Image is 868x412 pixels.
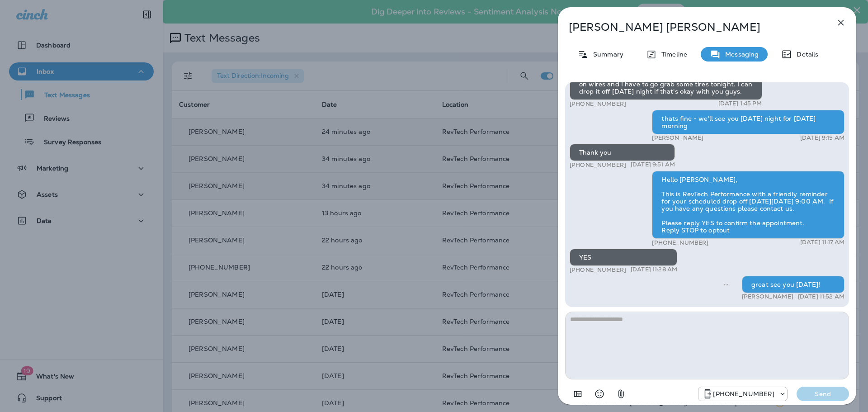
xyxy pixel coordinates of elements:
[570,68,762,100] div: Can we reschedule? I apologize, my rear driver tire is on wires and I have to go grab some tires ...
[742,293,793,300] p: [PERSON_NAME]
[570,249,677,266] div: YES
[652,171,844,239] div: Hello [PERSON_NAME], This is RevTech Performance with a friendly reminder for your scheduled drop...
[718,100,762,107] p: [DATE] 1:45 PM
[792,51,818,58] p: Details
[569,21,816,33] p: [PERSON_NAME] [PERSON_NAME]
[713,390,774,398] p: [PHONE_NUMBER]
[570,266,626,274] p: [PHONE_NUMBER]
[698,388,787,399] div: +1 (571) 520-7309
[652,110,844,134] div: thats fine - we'll see you [DATE] night for [DATE] morning
[721,51,759,58] p: Messaging
[631,161,675,168] p: [DATE] 9:51 AM
[569,385,587,403] button: Add in a premade template
[798,293,844,300] p: [DATE] 11:52 AM
[570,144,675,161] div: Thank you
[652,239,708,246] p: [PHONE_NUMBER]
[800,239,844,246] p: [DATE] 11:17 AM
[570,161,626,169] p: [PHONE_NUMBER]
[589,51,623,58] p: Summary
[800,134,844,142] p: [DATE] 9:15 AM
[724,280,728,288] span: Sent
[742,276,844,293] div: great see you [DATE]!
[657,51,687,58] p: Timeline
[590,385,609,403] button: Select an emoji
[570,100,626,108] p: [PHONE_NUMBER]
[631,266,677,273] p: [DATE] 11:28 AM
[652,134,703,142] p: [PERSON_NAME]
